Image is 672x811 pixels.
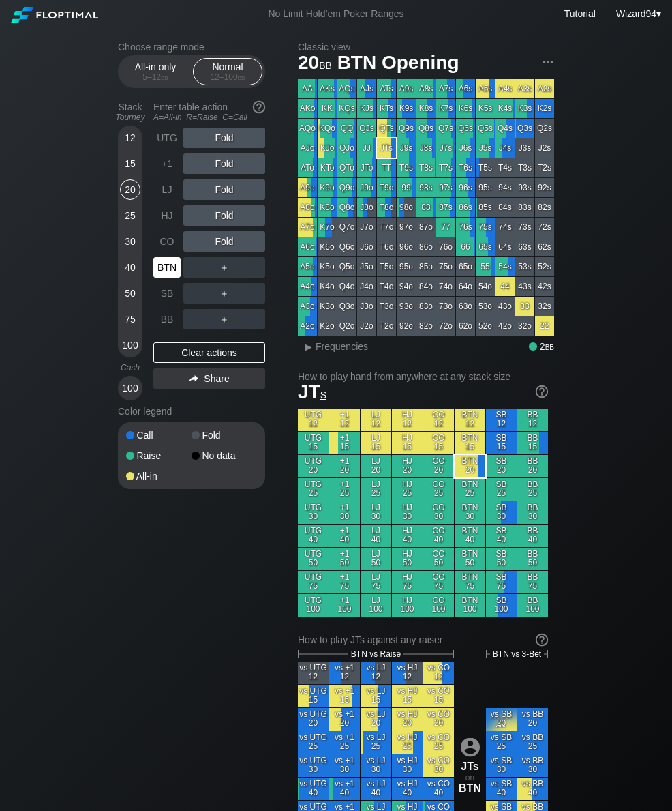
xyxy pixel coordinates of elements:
div: 43s [515,277,534,296]
div: Enter table action [153,96,265,128]
div: 87s [436,198,455,217]
div: UTG 20 [298,455,329,477]
img: share.864f2f62.svg [189,375,198,383]
div: Share [153,368,265,389]
a: Tutorial [564,8,596,19]
div: Q4s [495,119,515,138]
img: ellipsis.fd386fe8.svg [540,55,555,70]
div: A8s [416,79,436,98]
div: 100 [120,335,140,355]
div: ＋ [183,283,265,304]
div: 62s [535,237,554,256]
div: K6o [318,237,337,256]
div: Q8s [416,119,436,138]
div: UTG 40 [298,525,329,547]
h2: Classic view [298,42,554,53]
div: Q4o [337,277,356,296]
span: bb [319,57,332,72]
div: Q8o [337,198,356,217]
div: 50 [120,283,140,304]
div: K3o [318,297,337,316]
div: 72o [436,316,455,336]
div: J5s [476,138,495,158]
div: 12 [120,128,140,148]
div: UTG 75 [298,571,329,593]
div: Q5o [337,257,356,276]
div: LJ 20 [361,455,391,477]
div: LJ 75 [361,571,391,593]
div: SB 20 [486,455,517,477]
div: 85o [416,257,436,276]
div: T5o [377,257,396,276]
div: KK [318,99,337,118]
div: HJ [153,205,181,226]
div: BTN 50 [455,548,485,570]
div: HJ 20 [392,455,423,477]
div: 83s [515,198,534,217]
div: 93o [397,297,416,316]
div: 87o [416,218,436,237]
div: +1 25 [329,478,360,501]
div: All-in [126,471,192,481]
div: 76o [436,237,455,256]
div: BTN 20 [455,455,485,477]
div: CO 15 [423,432,454,454]
div: AKo [298,99,317,118]
div: A4o [298,277,317,296]
div: 95s [476,178,495,197]
div: Q7o [337,218,356,237]
div: Q5s [476,119,495,138]
div: QJs [357,119,376,138]
div: UTG 25 [298,478,329,501]
div: +1 15 [329,432,360,454]
div: 73o [436,297,455,316]
div: 96s [456,178,475,197]
div: A7s [436,79,455,98]
div: UTG 12 [298,409,329,431]
span: Wizard94 [616,8,656,19]
div: CO 12 [423,409,454,431]
div: BB 15 [517,432,548,454]
div: A6o [298,237,317,256]
div: LJ [153,179,181,200]
div: A5s [476,79,495,98]
div: 92s [535,178,554,197]
div: ＋ [183,309,265,329]
div: ▾ [613,6,663,21]
div: 94o [397,277,416,296]
div: BB [153,309,181,329]
div: K3s [515,99,534,118]
div: Q3s [515,119,534,138]
div: All-in only [124,59,187,85]
img: Floptimal logo [11,7,98,23]
div: A=All-in R=Raise C=Call [153,113,265,122]
div: T6o [377,237,396,256]
div: 75o [436,257,455,276]
span: bb [545,341,554,352]
div: TT [377,158,396,177]
div: 53s [515,257,534,276]
div: 40 [120,257,140,278]
img: help.32db89a4.svg [534,632,549,647]
div: 42s [535,277,554,296]
div: Cash [112,363,148,372]
div: 73s [515,218,534,237]
div: K9o [318,178,337,197]
div: QJo [337,138,356,158]
h2: How to play hand from anywhere at any stack size [298,371,548,382]
div: J8s [416,138,436,158]
div: Q6o [337,237,356,256]
div: BTN 15 [455,432,485,454]
div: 2 [529,341,554,352]
div: 65s [476,237,495,256]
div: T8s [416,158,436,177]
span: bb [161,72,168,82]
div: 77 [436,218,455,237]
div: HJ 30 [392,501,423,524]
div: J6o [357,237,376,256]
div: T9o [377,178,396,197]
div: K6s [456,99,475,118]
div: Q3o [337,297,356,316]
div: T3s [515,158,534,177]
div: T9s [397,158,416,177]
